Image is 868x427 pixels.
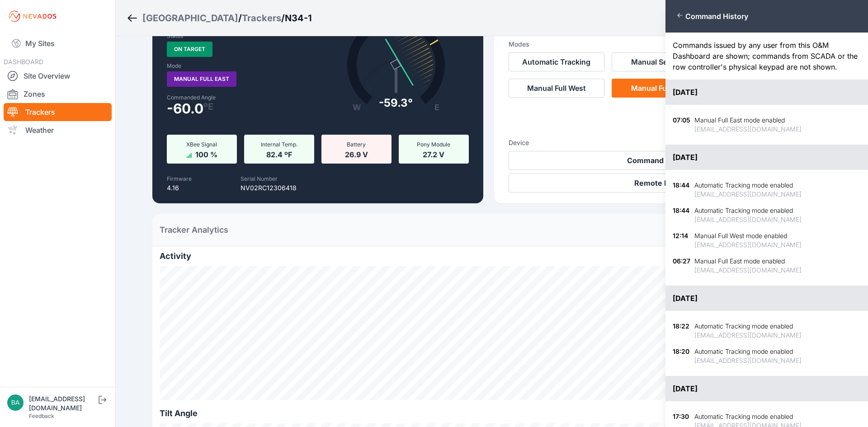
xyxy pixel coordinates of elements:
span: Command History [685,12,748,21]
div: [DATE] [665,80,868,105]
div: Automatic Tracking mode enabled [694,347,802,356]
div: Automatic Tracking mode enabled [694,412,802,421]
div: 12:14 [673,231,691,249]
div: Automatic Tracking mode enabled [694,322,802,331]
div: [DATE] [665,376,868,401]
div: Manual Full West mode enabled [694,231,802,240]
div: 18:22 [673,322,691,340]
div: [DATE] [665,145,868,170]
div: 18:20 [673,347,691,365]
div: Commands issued by any user from this O&M Dashboard are shown; commands from SCADA or the row con... [665,33,868,80]
div: Manual Full East mode enabled [694,116,802,125]
div: [DATE] [665,286,868,311]
div: 18:44 [673,181,691,199]
div: 18:44 [673,206,691,224]
div: 07:05 [673,116,691,134]
div: [EMAIL_ADDRESS][DOMAIN_NAME] [694,331,802,340]
div: Automatic Tracking mode enabled [694,206,802,215]
div: [EMAIL_ADDRESS][DOMAIN_NAME] [694,190,802,199]
div: Manual Full East mode enabled [694,257,802,266]
div: 06:27 [673,257,691,275]
div: [EMAIL_ADDRESS][DOMAIN_NAME] [694,240,802,249]
div: [EMAIL_ADDRESS][DOMAIN_NAME] [694,356,802,365]
div: [EMAIL_ADDRESS][DOMAIN_NAME] [694,125,802,134]
div: [EMAIL_ADDRESS][DOMAIN_NAME] [694,215,802,224]
div: [EMAIL_ADDRESS][DOMAIN_NAME] [694,266,802,275]
div: Automatic Tracking mode enabled [694,181,802,190]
